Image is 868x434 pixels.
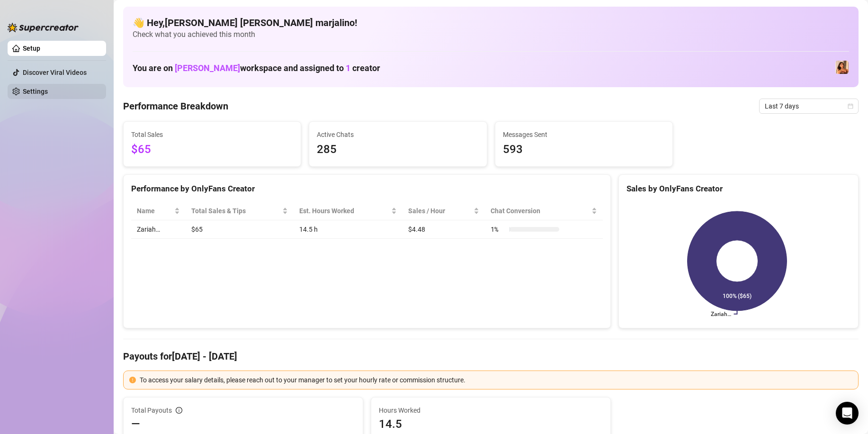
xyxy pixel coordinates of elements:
[503,129,665,140] span: Messages Sent
[140,375,852,385] div: To access your salary details, please reach out to your manager to set your hourly rate or commis...
[131,416,140,432] span: —
[379,405,603,416] span: Hours Worked
[23,45,40,52] a: Setup
[186,202,294,220] th: Total Sales & Tips
[131,202,186,220] th: Name
[191,206,280,216] span: Total Sales & Tips
[131,182,603,195] div: Performance by OnlyFans Creator
[23,69,87,76] a: Discover Viral Videos
[835,61,849,74] img: Zariah (@tszariah)
[403,202,485,220] th: Sales / Hour
[317,141,479,159] span: 285
[379,416,603,432] span: 14.5
[129,377,136,383] span: exclamation-circle
[133,29,849,40] span: Check what you achieved this month
[408,206,472,216] span: Sales / Hour
[131,405,172,416] span: Total Payouts
[23,88,48,95] a: Settings
[485,202,603,220] th: Chat Conversion
[836,402,859,425] div: Open Intercom Messenger
[123,99,228,113] h4: Performance Breakdown
[711,311,731,317] text: Zariah…
[186,220,294,239] td: $65
[175,63,240,73] span: [PERSON_NAME]
[491,206,590,216] span: Chat Conversion
[626,182,850,195] div: Sales by OnlyFans Creator
[131,220,186,239] td: Zariah…
[503,141,665,159] span: 593
[8,23,79,32] img: logo-BBDzfeDw.svg
[765,99,853,113] span: Last 7 days
[123,350,859,363] h4: Payouts for [DATE] - [DATE]
[346,63,350,73] span: 1
[491,224,506,235] span: 1 %
[176,407,182,414] span: info-circle
[137,206,172,216] span: Name
[133,63,380,73] h1: You are on workspace and assigned to creator
[131,141,293,159] span: $65
[299,206,389,216] div: Est. Hours Worked
[317,129,479,140] span: Active Chats
[403,220,485,239] td: $4.48
[294,220,403,239] td: 14.5 h
[848,103,853,109] span: calendar
[131,129,293,140] span: Total Sales
[133,16,849,29] h4: 👋 Hey, [PERSON_NAME] [PERSON_NAME] marjalino !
